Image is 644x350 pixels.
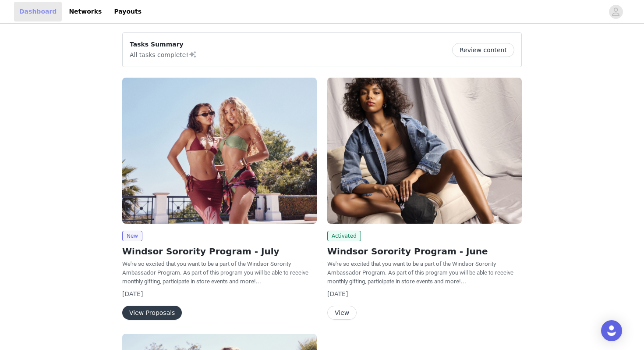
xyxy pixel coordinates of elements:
span: [DATE] [327,290,348,297]
a: Networks [64,2,107,21]
button: Review content [452,43,514,57]
a: View [327,310,357,316]
h2: Windsor Sorority Program - July [122,245,317,258]
span: New [122,231,142,241]
div: avatar [612,5,620,19]
span: We're so excited that you want to be a part of the Windsor Sorority Ambassador Program. As part o... [122,261,308,285]
button: View Proposals [122,306,182,320]
button: View [327,306,357,320]
img: Windsor [327,78,522,224]
a: Dashboard [14,2,62,21]
div: Open Intercom Messenger [601,320,622,341]
a: Payouts [109,2,147,21]
img: Windsor [122,78,317,224]
span: Activated [327,231,361,241]
p: Tasks Summary [130,40,197,49]
a: View Proposals [122,310,182,316]
span: [DATE] [122,290,143,297]
span: We're so excited that you want to be a part of the Windsor Sorority Ambassador Program. As part o... [327,261,513,285]
p: All tasks complete! [130,49,197,60]
h2: Windsor Sorority Program - June [327,245,522,258]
